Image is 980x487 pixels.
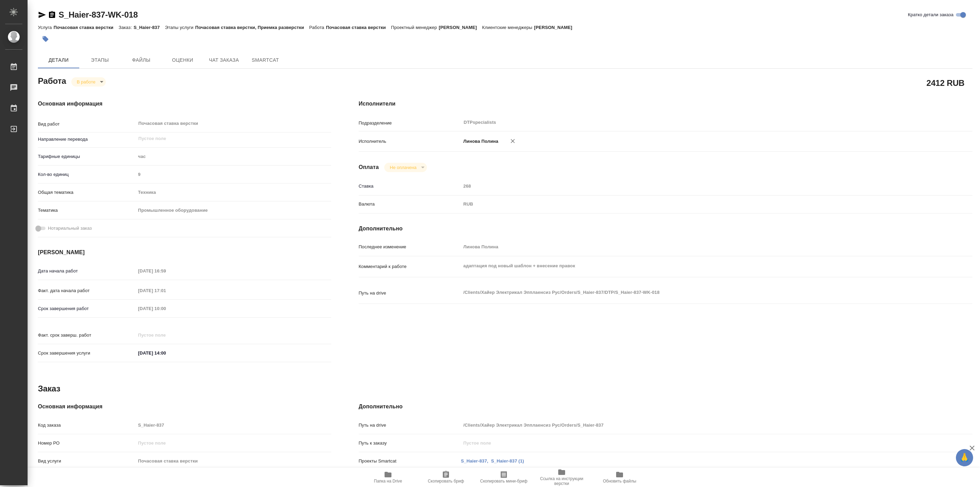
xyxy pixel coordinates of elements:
p: Работа [309,25,326,30]
h4: Дополнительно [359,225,972,233]
a: S_Haier-837 (1) [491,458,524,464]
p: Почасовая ставка верстки [53,25,119,30]
p: Тематика [38,207,136,214]
input: Пустое поле [136,456,331,466]
button: Удалить исполнителя [505,133,520,149]
p: Код заказа [38,422,136,429]
p: [PERSON_NAME] [534,25,578,30]
p: Путь на drive [359,422,461,429]
textarea: /Clients/Хайер Электрикал Эпплаенсиз Рус/Orders/S_Haier-837/DTP/S_Haier-837-WK-018 [461,287,921,298]
input: Пустое поле [461,420,921,430]
p: Путь на drive [359,290,461,297]
p: Вид работ [38,121,136,128]
span: Папка на Drive [374,479,402,484]
p: Общая тематика [38,189,136,196]
div: Техника [136,187,331,198]
span: 🙏 [959,450,970,465]
h4: [PERSON_NAME] [38,248,331,257]
p: Проектный менеджер [391,25,439,30]
p: Тарифные единицы [38,153,136,160]
p: Срок завершения работ [38,305,136,312]
span: Кратко детали заказа [908,11,953,18]
span: Оценки [166,56,199,64]
button: Скопировать ссылку [48,11,56,19]
h4: Основная информация [38,402,331,411]
p: Проекты Smartcat [359,458,461,465]
a: S_Haier-837-WK-018 [59,10,138,19]
p: Почасовая ставка верстки [326,25,391,30]
button: Не оплачена [388,165,418,170]
span: Нотариальный заказ [48,225,92,232]
input: Пустое поле [461,242,921,252]
p: [PERSON_NAME] [439,25,482,30]
span: Скопировать бриф [428,479,464,484]
p: Путь к заказу [359,440,461,447]
p: Срок завершения услуги [38,350,136,357]
textarea: адаптация под новый шаблон + внесение правок [461,260,921,272]
button: Ссылка на инструкции верстки [533,468,591,487]
span: Скопировать мини-бриф [480,479,527,484]
span: Файлы [125,56,158,64]
button: Добавить тэг [38,31,53,47]
input: Пустое поле [461,438,921,448]
button: Скопировать бриф [417,468,475,487]
p: Клиентские менеджеры [482,25,534,30]
h2: 2412 RUB [927,77,964,89]
span: Этапы [83,56,116,64]
p: Этапы услуги [165,25,195,30]
div: В работе [384,163,427,172]
input: Пустое поле [136,304,196,314]
p: Заказ: [119,25,133,30]
input: ✎ Введи что-нибудь [136,348,196,358]
div: Промышленное оборудование [136,205,331,216]
span: Детали [42,56,75,64]
h2: Заказ [38,383,60,394]
input: Пустое поле [136,438,331,448]
h4: Исполнители [359,100,972,108]
span: Ссылка на инструкции верстки [537,476,586,486]
p: Направление перевода [38,136,136,143]
button: Скопировать ссылку для ЯМессенджера [38,11,46,19]
p: Услуга [38,25,53,30]
input: Пустое поле [136,330,196,340]
div: RUB [461,198,921,210]
button: Папка на Drive [359,468,417,487]
h2: Работа [38,74,66,87]
button: В работе [75,79,98,85]
input: Пустое поле [136,266,196,276]
p: Факт. дата начала работ [38,287,136,294]
div: В работе [71,77,106,87]
p: Исполнитель [359,138,461,145]
p: Подразделение [359,120,461,127]
p: Факт. срок заверш. работ [38,332,136,339]
p: Ставка [359,183,461,190]
input: Пустое поле [136,169,331,179]
p: Последнее изменение [359,243,461,250]
h4: Оплата [359,163,379,171]
span: Обновить файлы [603,479,636,484]
a: S_Haier-837, [461,458,489,464]
button: Обновить файлы [591,468,649,487]
p: Почасовая ставка верстки, Приемка разверстки [195,25,309,30]
div: час [136,151,331,162]
input: Пустое поле [136,420,331,430]
p: Дата начала работ [38,268,136,275]
button: Скопировать мини-бриф [475,468,533,487]
input: Пустое поле [461,181,921,191]
p: Вид услуги [38,458,136,465]
input: Пустое поле [138,135,315,143]
p: S_Haier-837 [134,25,165,30]
span: SmartCat [249,56,282,64]
h4: Основная информация [38,100,331,108]
p: Кол-во единиц [38,171,136,178]
p: Номер РО [38,440,136,447]
p: Линова Полина [461,138,499,145]
h4: Дополнительно [359,402,972,411]
p: Комментарий к работе [359,263,461,270]
span: Чат заказа [207,56,241,64]
input: Пустое поле [136,286,196,296]
p: Валюта [359,201,461,208]
button: 🙏 [956,449,973,466]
